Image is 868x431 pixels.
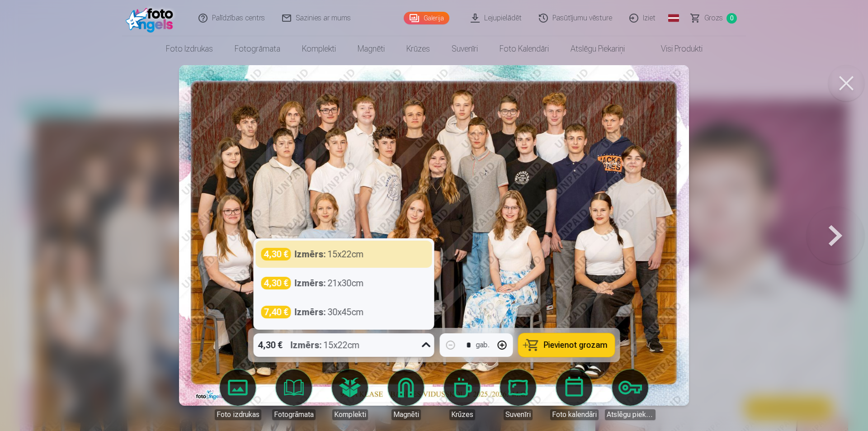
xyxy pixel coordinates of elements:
[261,277,291,289] div: 4,30 €
[493,369,543,420] a: Suvenīri
[605,409,656,420] div: Atslēgu piekariņi
[441,36,489,62] a: Suvenīri
[489,36,560,62] a: Foto kalendāri
[560,36,636,62] a: Atslēgu piekariņi
[726,13,737,24] span: 0
[332,409,368,420] div: Komplekti
[550,409,599,420] div: Foto kalendāri
[291,36,347,62] a: Komplekti
[212,369,263,420] a: Foto izdrukas
[549,369,599,420] a: Foto kalendāri
[396,36,441,62] a: Krūzes
[519,333,615,357] button: Pievienot grozam
[392,409,421,420] div: Magnēti
[295,306,326,318] strong: Izmērs :
[261,248,291,260] div: 4,30 €
[295,248,326,260] strong: Izmērs :
[291,333,360,357] div: 15x22cm
[404,12,449,24] a: Galerija
[215,409,261,420] div: Foto izdrukas
[272,409,316,420] div: Fotogrāmata
[295,277,326,289] strong: Izmērs :
[155,36,224,62] a: Foto izdrukas
[437,369,487,420] a: Krūzes
[504,409,533,420] div: Suvenīri
[224,36,291,62] a: Fotogrāmata
[295,277,364,289] div: 21x30cm
[291,339,322,351] strong: Izmērs :
[347,36,396,62] a: Magnēti
[295,306,364,318] div: 30x45cm
[636,36,713,62] a: Visi produkti
[381,369,431,420] a: Magnēti
[449,409,475,420] div: Krūzes
[325,369,375,420] a: Komplekti
[605,369,656,420] a: Atslēgu piekariņi
[544,341,608,349] span: Pievienot grozam
[704,13,723,24] span: Grozs
[269,369,319,420] a: Fotogrāmata
[254,333,287,357] div: 4,30 €
[295,248,364,260] div: 15x22cm
[476,340,490,350] div: gab.
[261,306,291,318] div: 7,40 €
[126,4,178,33] img: /fa1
